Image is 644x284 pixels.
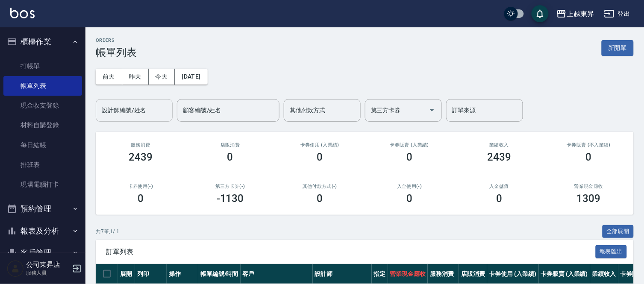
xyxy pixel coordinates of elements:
[406,193,412,205] h3: 0
[106,248,596,256] span: 訂單列表
[3,198,82,220] button: 預約管理
[217,193,244,205] h3: -1130
[459,264,487,284] th: 店販消費
[175,69,207,85] button: [DATE]
[406,151,412,163] h3: 0
[129,151,153,163] h3: 2439
[317,151,323,163] h3: 0
[487,264,539,284] th: 卡券使用 (入業績)
[198,264,241,284] th: 帳單編號/時間
[167,264,198,284] th: 操作
[603,225,634,238] button: 全部展開
[567,9,594,19] div: 上越東昇
[3,115,82,135] a: 材料自購登錄
[465,184,534,189] h2: 入金儲值
[3,220,82,242] button: 報表及分析
[227,151,233,163] h3: 0
[196,142,265,148] h2: 店販消費
[122,69,149,85] button: 昨天
[285,184,355,189] h2: 其他付款方式(-)
[539,264,591,284] th: 卡券販賣 (入業績)
[601,6,634,22] button: 登出
[372,264,388,284] th: 指定
[3,76,82,96] a: 帳單列表
[3,56,82,76] a: 打帳單
[196,184,265,189] h2: 第三方卡券(-)
[375,142,444,148] h2: 卡券販賣 (入業績)
[285,142,355,148] h2: 卡券使用 (入業績)
[118,264,135,284] th: 展開
[554,142,623,148] h2: 卡券販賣 (不入業績)
[554,184,623,189] h2: 營業現金應收
[596,245,627,258] button: 報表匯出
[10,8,35,18] img: Logo
[375,184,444,189] h2: 入金使用(-)
[106,142,175,148] h3: 服務消費
[96,47,137,59] h3: 帳單列表
[590,264,618,284] th: 業績收入
[553,5,597,23] button: 上越東昇
[3,135,82,155] a: 每日結帳
[3,155,82,175] a: 排班表
[602,40,634,56] button: 新開單
[532,5,549,22] button: save
[149,69,175,85] button: 今天
[26,269,70,277] p: 服務人員
[388,264,428,284] th: 營業現金應收
[577,193,601,205] h3: 1309
[241,264,313,284] th: 客戶
[487,151,511,163] h3: 2439
[425,103,439,117] button: Open
[96,228,119,235] p: 共 7 筆, 1 / 1
[3,31,82,53] button: 櫃檯作業
[465,142,534,148] h2: 業績收入
[135,264,167,284] th: 列印
[96,38,137,43] h2: ORDERS
[7,260,24,277] img: Person
[138,193,144,205] h3: 0
[106,184,175,189] h2: 卡券使用(-)
[586,151,592,163] h3: 0
[596,247,627,255] a: 報表匯出
[3,96,82,115] a: 現金收支登錄
[3,242,82,264] button: 客戶管理
[96,69,122,85] button: 前天
[26,261,70,269] h5: 公司東昇店
[602,44,634,52] a: 新開單
[496,193,502,205] h3: 0
[3,175,82,194] a: 現場電腦打卡
[428,264,459,284] th: 服務消費
[317,193,323,205] h3: 0
[313,264,372,284] th: 設計師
